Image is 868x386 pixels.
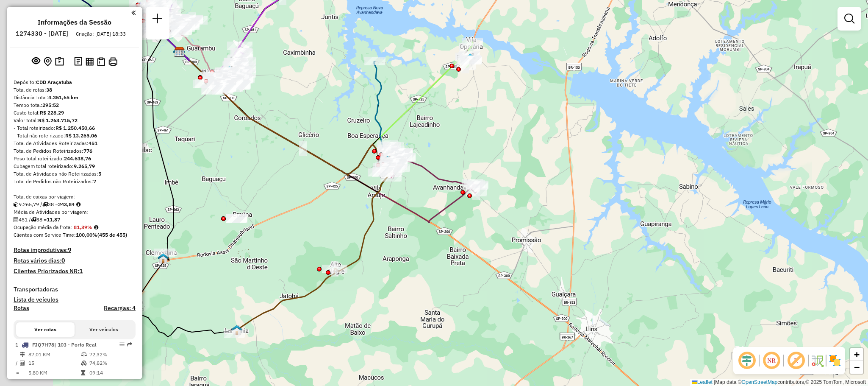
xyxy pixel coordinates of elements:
[14,201,136,208] div: 9.265,79 / 38 =
[16,30,68,37] h6: 1274330 - [DATE]
[28,359,80,367] td: 15
[14,140,136,147] div: Total de Atividades Roteirizadas:
[20,361,25,366] i: Total de Atividades
[14,155,136,162] div: Peso total roteirizado:
[15,359,19,367] td: /
[14,257,136,264] h4: Rotas vários dias:
[14,208,136,216] div: Média de Atividades por viagem:
[131,8,136,17] a: Clique aqui para minimizar o painel
[154,249,175,257] div: Atividade não roteirizada - 46.652.692 CLEUDETE TEIXEIRA DOS SANTOS
[20,352,25,357] i: Distância Total
[72,55,84,68] button: Logs desbloquear sessão
[76,202,80,207] i: Meta Caixas/viagem: 220,40 Diferença: 23,44
[81,352,87,357] i: % de utilização do peso
[201,86,222,95] div: Atividade não roteirizada - QUASE TUDO UTILIDADE
[231,324,242,336] img: LUIZIÂNIA
[14,109,136,117] div: Custo total:
[14,162,136,170] div: Cubagem total roteirizado:
[14,216,136,224] div: 451 / 38 =
[97,232,127,238] strong: (455 de 455)
[14,86,136,94] div: Total de rotas:
[14,132,136,140] div: - Total não roteirizado:
[742,379,778,385] a: OpenStreetMap
[68,246,71,254] strong: 9
[75,322,133,337] button: Ver veículos
[28,350,80,359] td: 87,01 KM
[850,361,863,374] a: Zoom out
[828,354,842,367] img: Exibir/Ocultar setores
[28,369,80,377] td: 5,80 KM
[74,163,95,169] strong: 9.265,79
[119,342,125,347] em: Opções
[58,201,75,207] strong: 243,84
[94,225,98,230] em: Média calculada utilizando a maior ocupação (%Peso ou %Cubagem) de cada rota da sessão. Rotas cro...
[47,216,60,223] strong: 11,87
[850,348,863,361] a: Zoom in
[38,18,111,26] h4: Informações da Sessão
[36,79,72,85] strong: CDD Araçatuba
[15,341,97,348] span: 1 -
[64,155,91,162] strong: 244.638,76
[89,369,132,377] td: 09:14
[14,117,136,124] div: Valor total:
[193,80,214,88] div: Atividade não roteirizada - LUIZ ROBERTO GARCIA
[690,379,868,386] div: Map data © contributors,© 2025 TomTom, Microsoft
[14,286,136,293] h4: Transportadoras
[14,268,136,275] h4: Clientes Priorizados NR:
[465,53,476,64] img: BARBOSA
[15,369,19,377] td: =
[79,267,83,275] strong: 1
[14,232,76,238] span: Clientes com Service Time:
[89,359,132,367] td: 74,82%
[38,117,78,123] strong: R$ 1.263.715,72
[14,305,29,312] a: Rotas
[14,193,136,201] div: Total de caixas por viagem:
[14,178,136,185] div: Total de Pedidos não Roteirizados:
[72,30,129,38] div: Criação: [DATE] 18:33
[30,55,42,68] button: Exibir sessão original
[382,155,393,166] img: PENÁPOLIS
[854,349,860,360] span: +
[158,253,169,264] img: CLEMENTINA
[95,56,107,68] button: Visualizar Romaneio
[40,109,64,116] strong: R$ 228,29
[14,94,136,101] div: Distância Total:
[89,350,132,359] td: 72,32%
[74,224,92,230] strong: 81,39%
[16,322,75,337] button: Ver rotas
[83,148,92,154] strong: 776
[761,350,782,371] span: Ocultar NR
[14,78,136,86] div: Depósito:
[174,47,185,58] img: CDD Araçatuba
[98,171,101,177] strong: 5
[149,10,166,29] a: Nova sessão e pesquisa
[786,350,806,371] span: Exibir rótulo
[81,361,87,366] i: % de utilização da cubagem
[104,305,136,312] h4: Recargas: 4
[81,370,85,375] i: Tempo total em rota
[31,217,36,222] i: Total de rotas
[32,341,54,348] span: FJQ7H78
[48,94,78,101] strong: 4.351,65 km
[76,232,97,238] strong: 100,00%
[54,341,97,348] span: | 103 - Porto Real
[53,55,66,68] button: Painel de Sugestão
[46,87,52,93] strong: 38
[65,132,97,139] strong: R$ 13.265,06
[14,217,19,222] i: Total de Atividades
[173,47,184,58] img: 625 UDC Light Campus Universitário
[810,354,824,367] img: Fluxo de ruas
[14,101,136,109] div: Tempo total:
[107,56,119,68] button: Imprimir Rotas
[14,170,136,178] div: Total de Atividades não Roteirizadas:
[692,379,713,385] a: Leaflet
[42,202,48,207] i: Total de rotas
[14,124,136,132] div: - Total roteirizado:
[14,224,72,230] span: Ocupação média da frota:
[14,246,136,254] h4: Rotas improdutivas:
[14,202,19,207] i: Cubagem total roteirizado
[61,257,65,264] strong: 0
[854,362,860,372] span: −
[89,140,97,146] strong: 451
